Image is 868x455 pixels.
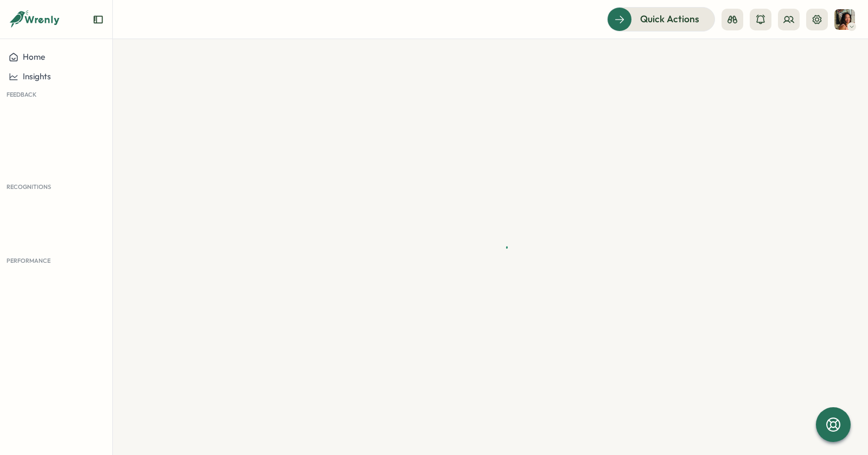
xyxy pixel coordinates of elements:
img: Viveca Riley [834,9,855,30]
span: Insights [23,71,51,81]
button: Quick Actions [607,7,715,31]
button: Expand sidebar [93,14,104,25]
span: Quick Actions [640,12,699,26]
span: Home [23,52,45,62]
